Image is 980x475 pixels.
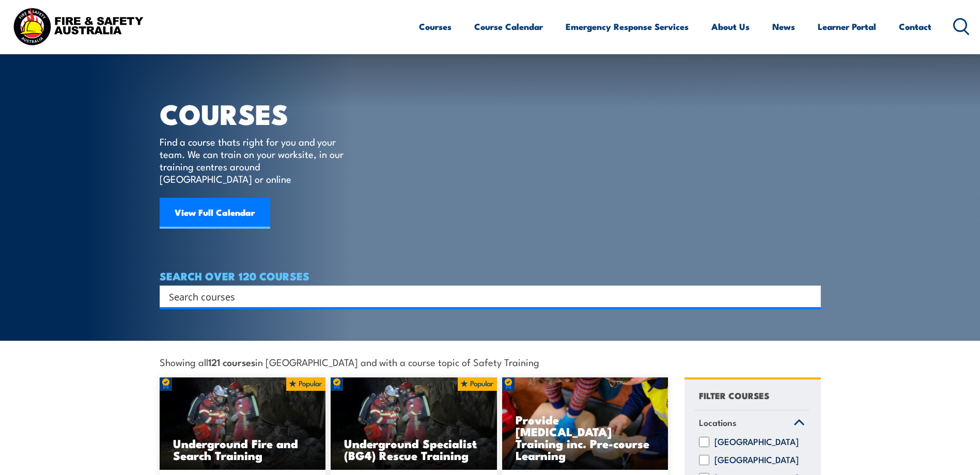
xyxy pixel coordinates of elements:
a: Underground Specialist (BG4) Rescue Training [331,377,497,470]
a: Courses [419,13,452,40]
a: Locations [694,410,810,437]
h1: COURSES [160,101,359,125]
h3: Underground Fire and Search Training [173,437,313,461]
a: Underground Fire and Search Training [160,377,326,470]
a: View Full Calendar [160,198,270,229]
button: Search magnifier button [803,289,817,304]
strong: 121 courses [208,355,255,369]
label: [GEOGRAPHIC_DATA] [714,455,799,465]
img: Underground mine rescue [331,377,497,470]
a: Course Calendar [474,13,543,40]
a: Emergency Response Services [566,13,689,40]
img: Low Voltage Rescue and Provide CPR [502,377,668,470]
label: [GEOGRAPHIC_DATA] [714,437,799,447]
img: Underground mine rescue [160,377,326,470]
input: Search input [169,289,798,304]
a: About Us [711,13,750,40]
h4: FILTER COURSES [699,388,769,402]
span: Locations [699,416,737,430]
h4: SEARCH OVER 120 COURSES [160,270,821,281]
h3: Provide [MEDICAL_DATA] Training inc. Pre-course Learning [516,414,655,461]
p: Find a course thats right for you and your team. We can train on your worksite, in our training c... [160,135,348,185]
a: Learner Portal [818,13,876,40]
a: News [772,13,795,40]
form: Search form [171,289,800,304]
a: Contact [899,13,931,40]
span: Showing all in [GEOGRAPHIC_DATA] and with a course topic of Safety Training [160,356,539,367]
h3: Underground Specialist (BG4) Rescue Training [344,437,484,461]
a: Provide [MEDICAL_DATA] Training inc. Pre-course Learning [502,377,668,470]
